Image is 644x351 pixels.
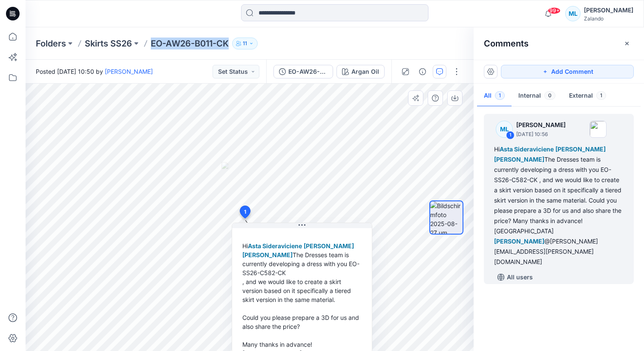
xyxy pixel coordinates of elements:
[548,7,561,14] span: 99+
[516,130,566,139] p: [DATE] 10:56
[596,91,606,100] span: 1
[232,38,258,49] button: 11
[243,39,247,48] p: 11
[501,65,634,78] button: Add Comment
[273,65,333,78] button: EO-AW26-B011-CK
[494,270,536,284] button: All users
[248,242,302,249] span: Asta Sideraviciene
[477,85,512,107] button: All
[584,5,633,15] div: [PERSON_NAME]
[351,67,379,76] div: Argan Oil
[36,67,153,76] span: Posted [DATE] 10:50 by
[288,67,328,76] div: EO-AW26-B011-CK
[495,91,505,100] span: 1
[36,38,66,49] a: Folders
[336,65,385,78] button: Argan Oil
[500,145,554,153] span: Asta Sideraviciene
[244,208,246,216] span: 1
[496,121,513,138] div: ML
[555,145,606,153] span: [PERSON_NAME]
[516,120,566,130] p: [PERSON_NAME]
[565,6,581,21] div: ML
[484,38,529,49] h2: Comments
[494,144,624,267] div: Hi The Dresses team is currently developing a dress with you EO-SS26-C582-CK , and we would like ...
[430,201,463,234] img: Bildschirmfoto 2025-08-27 um 10.50.49
[544,91,555,100] span: 0
[85,38,132,49] a: Skirts SS26
[151,38,229,49] p: EO-AW26-B011-CK
[494,238,544,245] span: [PERSON_NAME]
[584,15,633,22] div: Zalando
[506,131,515,139] div: 1
[562,85,613,107] button: External
[416,65,429,78] button: Details
[105,68,153,75] a: [PERSON_NAME]
[494,156,544,163] span: [PERSON_NAME]
[304,242,354,249] span: [PERSON_NAME]
[242,251,293,258] span: [PERSON_NAME]
[512,85,562,107] button: Internal
[507,272,533,282] p: All users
